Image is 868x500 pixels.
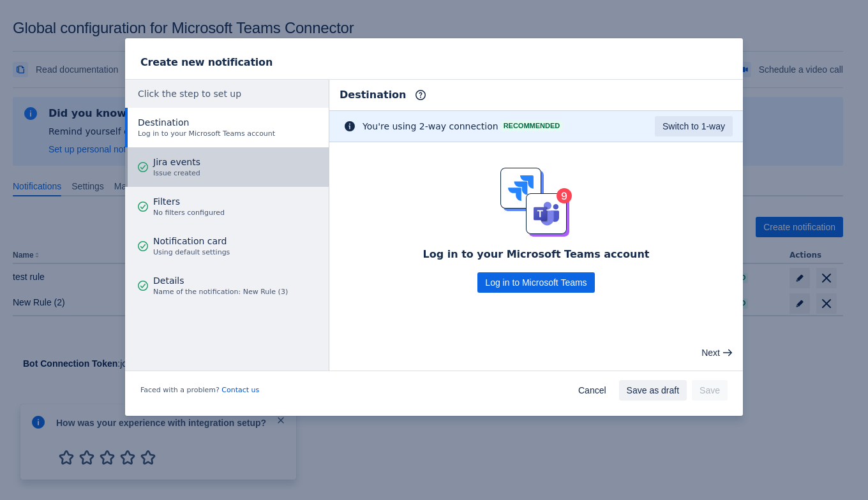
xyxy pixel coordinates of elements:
span: Recommended [501,122,563,129]
span: Jira events [153,156,200,168]
span: good [138,162,148,172]
span: Faced with a problem? [140,385,259,395]
span: Destination [340,87,407,103]
span: You're using 2-way connection [363,120,498,133]
span: Log in to Microsoft Teams [485,272,587,293]
span: Log in to your Microsoft Teams account [138,129,275,139]
button: Switch to 1-way [655,116,733,136]
span: Save [700,380,720,401]
span: Log in to your Microsoft Teams account [423,247,650,262]
span: Create new notification [140,56,273,68]
button: Save as draft [619,380,687,401]
span: Details [153,274,288,287]
span: Switch to 1-way [662,116,725,136]
span: Cancel [578,380,606,401]
span: Save as draft [627,380,680,401]
span: Next [701,342,720,363]
button: Next [694,342,738,363]
button: Cancel [571,380,614,401]
span: Click the step to set up [138,89,241,99]
span: Name of the notification: New Rule (3) [153,287,288,297]
button: Log in to Microsoft Teams [477,272,594,293]
button: Save [692,380,728,401]
span: good [138,281,148,291]
span: Notification card [153,235,230,247]
span: No filters configured [153,208,225,218]
span: Destination [138,116,275,129]
span: good [138,241,148,251]
span: Filters [153,195,225,208]
a: Contact us [221,386,259,394]
span: Issue created [153,168,200,179]
span: good [138,202,148,212]
span: Using default settings [153,247,230,258]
